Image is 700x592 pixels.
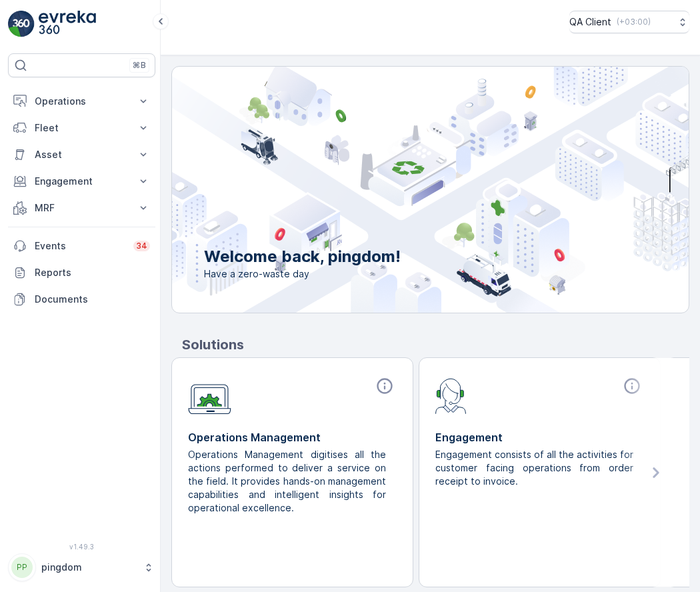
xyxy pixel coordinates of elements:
[35,121,129,135] p: Fleet
[8,543,155,551] span: v 1.49.3
[112,67,689,313] img: city illustration
[35,148,129,161] p: Asset
[182,335,689,355] p: Solutions
[11,557,33,578] div: PP
[8,259,155,286] a: Reports
[204,267,401,281] span: Have a zero-waste day
[35,175,129,188] p: Engagement
[35,201,129,215] p: MRF
[188,448,386,515] p: Operations Management digitises all the actions performed to deliver a service on the field. It p...
[188,429,397,445] p: Operations Management
[435,429,644,445] p: Engagement
[435,448,633,488] p: Engagement consists of all the activities for customer facing operations from order receipt to in...
[569,15,611,29] p: QA Client
[41,561,137,574] p: pingdom
[8,195,155,221] button: MRF
[8,233,155,259] a: Events34
[8,141,155,168] button: Asset
[35,293,150,306] p: Documents
[35,266,150,279] p: Reports
[8,88,155,115] button: Operations
[188,377,231,415] img: module-icon
[39,11,96,37] img: logo_light-DOdMpM7g.png
[8,553,155,581] button: PPpingdom
[133,60,146,71] p: ⌘B
[136,241,147,251] p: 34
[569,11,689,33] button: QA Client(+03:00)
[8,286,155,313] a: Documents
[8,115,155,141] button: Fleet
[8,11,35,37] img: logo
[8,168,155,195] button: Engagement
[204,246,401,267] p: Welcome back, pingdom!
[35,239,125,253] p: Events
[617,17,651,27] p: ( +03:00 )
[35,95,129,108] p: Operations
[435,377,467,414] img: module-icon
